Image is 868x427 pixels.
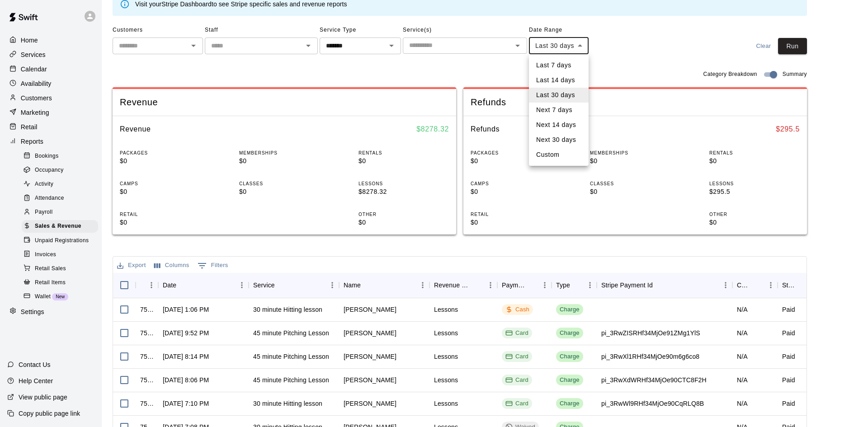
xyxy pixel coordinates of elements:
li: Custom [529,147,589,162]
li: Last 14 days [529,73,589,88]
li: Last 7 days [529,58,589,73]
li: Next 7 days [529,103,589,117]
li: Last 30 days [529,88,589,103]
li: Next 30 days [529,132,589,147]
li: Next 14 days [529,117,589,132]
